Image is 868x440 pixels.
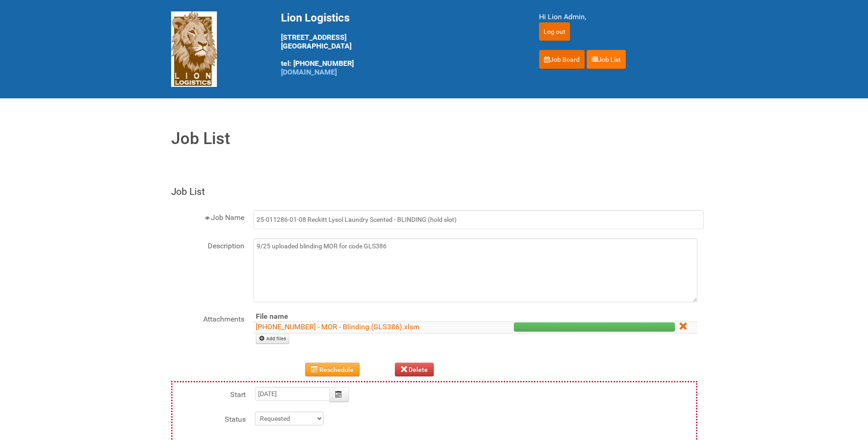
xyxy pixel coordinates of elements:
[587,50,626,69] a: Job List
[171,238,244,252] label: Description
[173,412,246,425] label: Status
[539,22,570,41] input: Log out
[171,126,697,151] h1: Job List
[171,44,217,53] a: Lion Logistics
[173,387,246,400] label: Start
[539,11,697,22] div: Hi Lion Admin,
[171,311,244,325] label: Attachments
[395,363,434,376] button: Delete
[281,11,516,76] div: [STREET_ADDRESS] [GEOGRAPHIC_DATA] tel: [PHONE_NUMBER]
[329,387,350,402] button: Calendar
[256,334,290,344] a: Add files
[253,311,456,322] th: File name
[281,68,337,76] a: [DOMAIN_NAME]
[305,363,360,376] button: Reschedule
[171,185,697,199] legend: Job List
[171,210,244,223] label: Job Name
[253,238,697,302] textarea: 9/25 uploaded blinding MOR for code GLS386
[539,50,585,69] a: Job Board
[256,322,420,331] a: [PHONE_NUMBER] - MOR - Blinding (GLS386).xlsm
[281,11,350,24] span: Lion Logistics
[171,11,217,87] img: Lion Logistics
